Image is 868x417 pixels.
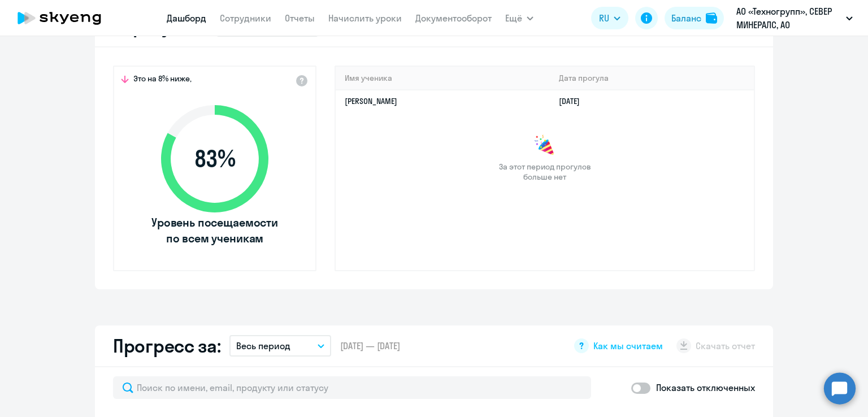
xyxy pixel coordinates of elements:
[706,12,717,24] img: balance
[533,134,556,157] img: congrats
[328,12,402,24] a: Начислить уроки
[591,7,628,29] button: RU
[497,162,592,182] span: За этот период прогулов больше нет
[415,12,492,24] a: Документооборот
[220,12,271,24] a: Сотрудники
[593,340,663,352] span: Как мы считаем
[599,11,609,25] span: RU
[285,12,315,24] a: Отчеты
[731,5,858,32] button: АО «Техногрупп», СЕВЕР МИНЕРАЛС, АО
[505,7,533,29] button: Ещё
[736,5,841,32] p: АО «Техногрупп», СЕВЕР МИНЕРАЛС, АО
[150,145,280,172] span: 83 %
[559,96,589,106] a: [DATE]
[167,12,206,24] a: Дашборд
[550,67,754,90] th: Дата прогула
[113,335,220,357] h2: Прогресс за:
[345,96,397,106] a: [PERSON_NAME]
[336,67,550,90] th: Имя ученика
[229,335,331,357] button: Весь период
[665,7,724,29] button: Балансbalance
[133,73,192,87] span: Это на 8% ниже,
[150,215,280,246] span: Уровень посещаемости по всем ученикам
[340,340,400,352] span: [DATE] — [DATE]
[505,11,522,25] span: Ещё
[671,11,701,25] div: Баланс
[113,376,591,399] input: Поиск по имени, email, продукту или статусу
[656,381,755,394] p: Показать отключенных
[236,339,290,353] p: Весь период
